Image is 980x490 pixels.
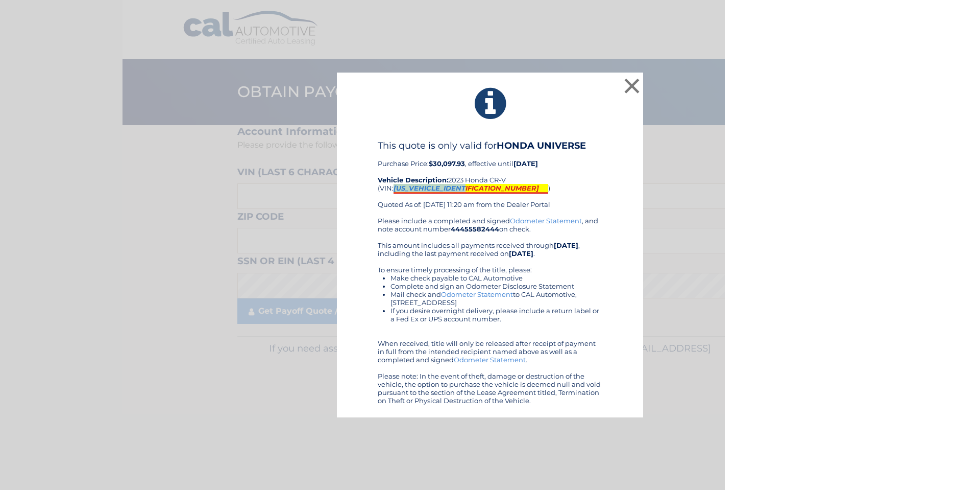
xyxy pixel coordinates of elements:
[394,184,548,194] mark: [US_VEHICLE_IDENTIFICATION_NUMBER]
[378,140,602,217] div: Purchase Price: , effective until 2023 Honda CR-V (VIN: ) Quoted As of: [DATE] 11:20 am from the ...
[509,249,533,258] b: [DATE]
[429,159,465,168] b: $30,097.93
[390,290,602,307] li: Mail check and to CAL Automotive, [STREET_ADDRESS]
[378,176,448,184] strong: Vehicle Description:
[390,282,602,290] li: Complete and sign an Odometer Disclosure Statement
[497,140,586,151] b: HONDA UNIVERSE
[378,140,602,151] h4: This quote is only valid for
[513,159,538,168] b: [DATE]
[510,217,582,225] a: Odometer Statement
[378,217,602,405] div: Please include a completed and signed , and note account number on check. This amount includes al...
[390,307,602,323] li: If you desire overnight delivery, please include a return label or a Fed Ex or UPS account number.
[622,76,642,96] button: ×
[390,274,602,282] li: Make check payable to CAL Automotive
[454,356,526,364] a: Odometer Statement
[451,225,499,233] b: 44455582444
[441,290,513,298] a: Odometer Statement
[554,241,578,249] b: [DATE]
